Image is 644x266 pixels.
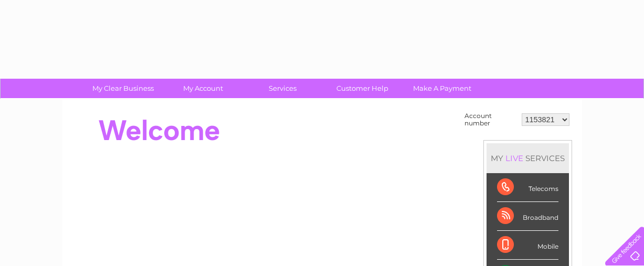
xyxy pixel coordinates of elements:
[462,110,519,130] td: Account number
[497,173,558,202] div: Telecoms
[319,79,406,98] a: Customer Help
[399,79,485,98] a: Make A Payment
[497,231,558,260] div: Mobile
[497,202,558,231] div: Broadband
[239,79,326,98] a: Services
[503,153,525,163] div: LIVE
[160,79,246,98] a: My Account
[487,143,569,173] div: MY SERVICES
[80,79,166,98] a: My Clear Business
